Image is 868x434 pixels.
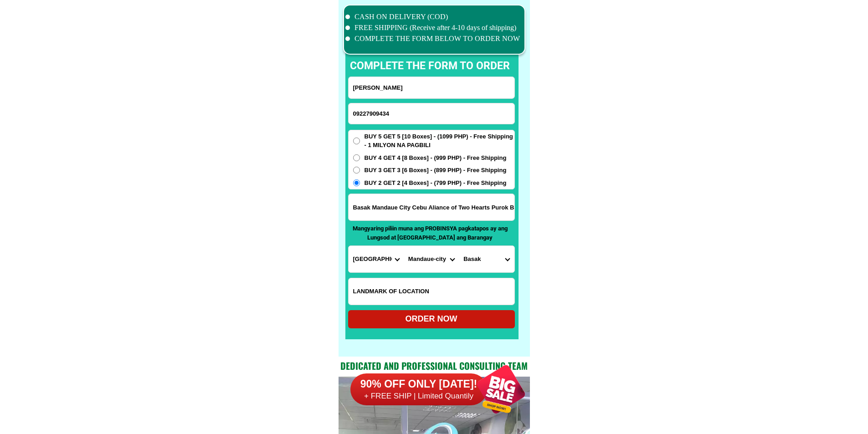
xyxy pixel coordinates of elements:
input: Input full_name [349,77,514,98]
input: Input phone_number [349,103,514,124]
input: Input address [349,194,514,220]
li: FREE SHIPPING (Receive after 4-10 days of shipping) [345,22,520,33]
li: COMPLETE THE FORM BELOW TO ORDER NOW [345,33,520,44]
li: CASH ON DELIVERY (COD) [345,11,520,22]
span: BUY 4 GET 4 [8 Boxes] - (999 PHP) - Free Shipping [365,153,507,163]
select: Select province [349,246,404,272]
input: BUY 2 GET 2 [4 Boxes] - (799 PHP) - Free Shipping [353,179,360,186]
h2: Dedicated and professional consulting team [339,359,530,373]
span: BUY 3 GET 3 [6 Boxes] - (899 PHP) - Free Shipping [365,166,507,175]
p: Mangyaring piliin muna ang PROBINSYA pagkatapos ay ang Lungsod at [GEOGRAPHIC_DATA] ang Barangay [348,224,512,242]
h6: 90% OFF ONLY [DATE]! [350,378,487,391]
p: complete the form to order [341,58,519,74]
span: BUY 5 GET 5 [10 Boxes] - (1099 PHP) - Free Shipping - 1 MILYON NA PAGBILI [365,132,514,150]
input: Input LANDMARKOFLOCATION [349,278,514,305]
select: Select commune [459,246,514,272]
input: BUY 3 GET 3 [6 Boxes] - (899 PHP) - Free Shipping [353,167,360,174]
span: BUY 2 GET 2 [4 Boxes] - (799 PHP) - Free Shipping [365,179,507,188]
select: Select district [404,246,459,272]
h6: + FREE SHIP | Limited Quantily [350,391,487,401]
input: BUY 5 GET 5 [10 Boxes] - (1099 PHP) - Free Shipping - 1 MILYON NA PAGBILI [353,138,360,144]
input: BUY 4 GET 4 [8 Boxes] - (999 PHP) - Free Shipping [353,154,360,161]
div: ORDER NOW [348,313,515,325]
